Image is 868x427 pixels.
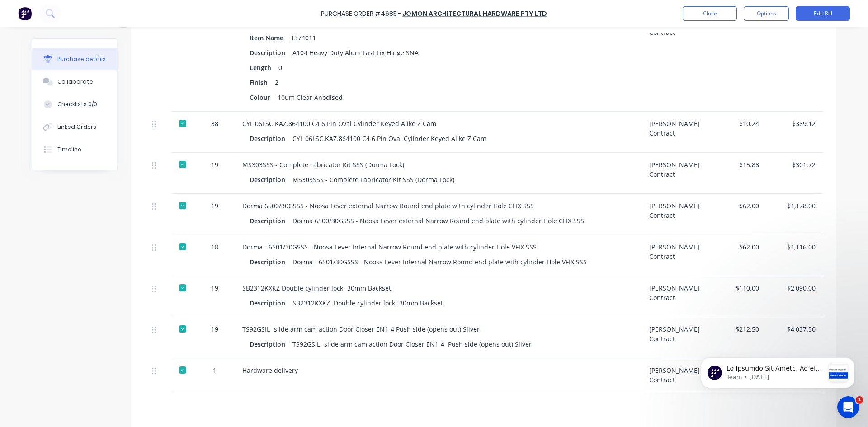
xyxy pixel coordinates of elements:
[774,283,816,293] div: $2,090.00
[837,396,859,418] iframe: Intercom live chat
[57,78,93,86] div: Collaborate
[683,6,737,21] button: Close
[250,255,292,268] div: Description
[292,214,584,227] div: Dorma 6500/30GSSS - Noosa Lever external Narrow Round end plate with cylinder Hole CFIX SSS
[744,6,789,21] button: Options
[402,9,547,18] a: Jomon Architectural Hardware Pty Ltd
[57,123,96,131] div: Linked Orders
[642,317,710,358] div: [PERSON_NAME] Contract
[242,119,635,128] div: CYL 06LSC.KAZ.864100 C4 6 Pin Oval Cylinder Keyed Alike Z Cam
[292,296,443,310] div: SB2312KXKZ Double cylinder lock- 30mm Backset
[642,153,710,194] div: [PERSON_NAME] Contract
[717,283,759,293] div: $110.00
[717,160,759,169] div: $15.88
[250,296,292,310] div: Description
[717,201,759,211] div: $62.00
[291,31,316,44] div: 1374011
[642,358,710,392] div: [PERSON_NAME] Contract
[275,76,278,89] div: 2
[32,93,117,116] button: Checklists 0/0
[774,160,816,169] div: $301.72
[278,61,282,74] div: 0
[278,91,343,104] div: 10um Clear Anodised
[57,55,106,63] div: Purchase details
[18,7,32,20] img: Factory
[57,100,97,108] div: Checklists 0/0
[292,255,587,268] div: Dorma - 6501/30GSSS - Noosa Lever Internal Narrow Round end plate with cylinder Hole VFIX SSS
[642,276,710,317] div: [PERSON_NAME] Contract
[250,214,292,227] div: Description
[250,76,275,89] div: Finish
[642,11,710,112] div: [PERSON_NAME] Contract
[202,283,228,293] div: 19
[250,91,278,104] div: Colour
[242,283,635,293] div: SB2312KXKZ Double cylinder lock- 30mm Backset
[250,46,292,59] div: Description
[32,116,117,138] button: Linked Orders
[250,61,278,74] div: Length
[32,48,117,70] button: Purchase details
[242,160,635,169] div: MS303SSS - Complete Fabricator Kit SSS (Dorma Lock)
[642,194,710,235] div: [PERSON_NAME] Contract
[32,70,117,93] button: Collaborate
[321,9,401,19] div: Purchase Order #4685 -
[717,119,759,128] div: $10.24
[774,324,816,334] div: $4,037.50
[242,324,635,334] div: TS92GSIL -slide arm cam action Door Closer EN1-4 Push side (opens out) Silver
[774,242,816,252] div: $1,116.00
[250,338,292,351] div: Description
[242,366,635,375] div: Hardware delivery
[242,242,635,252] div: Dorma - 6501/30GSSS - Noosa Lever Internal Narrow Round end plate with cylinder Hole VFIX SSS
[717,324,759,334] div: $212.50
[687,339,868,403] iframe: Intercom notifications message
[856,396,863,404] span: 1
[242,201,635,211] div: Dorma 6500/30GSSS - Noosa Lever external Narrow Round end plate with cylinder Hole CFIX SSS
[202,242,228,252] div: 18
[202,160,228,169] div: 19
[717,242,759,252] div: $62.00
[202,119,228,128] div: 38
[292,132,486,145] div: CYL 06LSC.KAZ.864100 C4 6 Pin Oval Cylinder Keyed Alike Z Cam
[202,324,228,334] div: 19
[39,34,137,42] p: Message from Team, sent 3w ago
[57,145,81,154] div: Timeline
[642,112,710,153] div: [PERSON_NAME] Contract
[32,138,117,161] button: Timeline
[202,366,228,375] div: 1
[774,201,816,211] div: $1,178.00
[202,201,228,211] div: 19
[292,173,454,186] div: MS303SSS - Complete Fabricator Kit SSS (Dorma Lock)
[250,31,291,44] div: Item Name
[774,119,816,128] div: $389.12
[642,235,710,276] div: [PERSON_NAME] Contract
[250,132,292,145] div: Description
[292,338,532,351] div: TS92GSIL -slide arm cam action Door Closer EN1-4 Push side (opens out) Silver
[250,173,292,186] div: Description
[796,6,850,21] button: Edit Bill
[292,46,419,59] div: A104 Heavy Duty Alum Fast Fix Hinge SNA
